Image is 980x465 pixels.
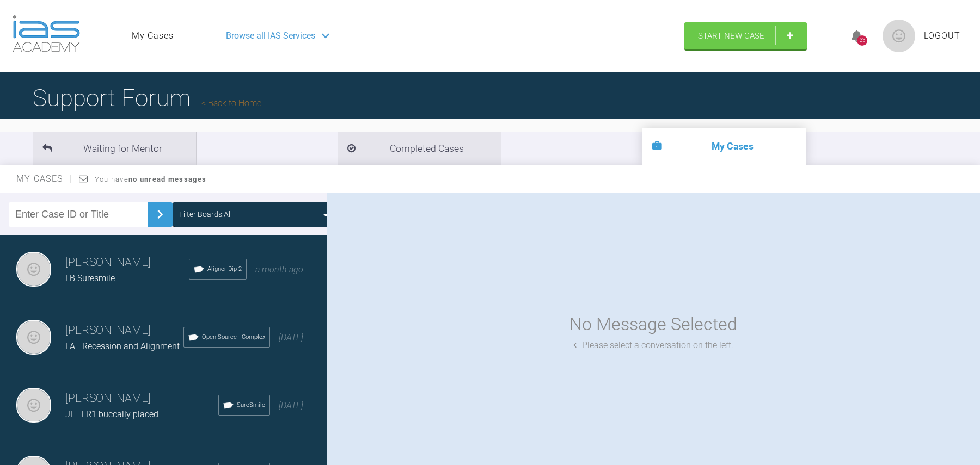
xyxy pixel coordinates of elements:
img: chevronRight.28bd32b0.svg [151,206,169,223]
h1: Support Forum [33,79,261,117]
input: Enter Case ID or Title [9,202,148,227]
span: Browse all IAS Services [226,29,315,43]
a: Logout [924,29,960,43]
h3: [PERSON_NAME] [65,321,183,340]
span: My Cases [16,173,72,184]
li: My Cases [642,128,806,165]
li: Completed Cases [338,132,501,165]
h3: [PERSON_NAME] [65,253,189,272]
img: logo-light.3e3ef733.png [13,15,80,52]
span: LB Suresmile [65,273,115,283]
a: Back to Home [201,98,261,108]
span: [DATE] [279,400,303,411]
span: Aligner Dip 2 [207,264,242,274]
img: Davinderjit Singh [16,252,51,287]
div: 33 [857,35,867,46]
div: No Message Selected [569,311,737,338]
a: Start New Case [684,22,807,49]
img: profile.png [883,20,915,52]
div: Filter Boards: All [179,208,232,220]
a: My Cases [132,29,174,43]
strong: no unread messages [128,175,206,183]
img: Davinderjit Singh [16,388,51,423]
span: Start New Case [698,31,764,41]
span: a month ago [255,264,303,275]
li: Waiting for Mentor [33,132,196,165]
span: Open Source - Complex [202,332,265,342]
span: [DATE] [279,332,303,343]
span: You have [95,175,206,183]
span: SureSmile [237,400,265,410]
h3: [PERSON_NAME] [65,389,218,408]
div: Please select a conversation on the left. [573,338,733,352]
span: LA - Recession and Alignment [65,341,180,351]
span: JL - LR1 buccally placed [65,409,158,419]
img: Davinderjit Singh [16,320,51,355]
